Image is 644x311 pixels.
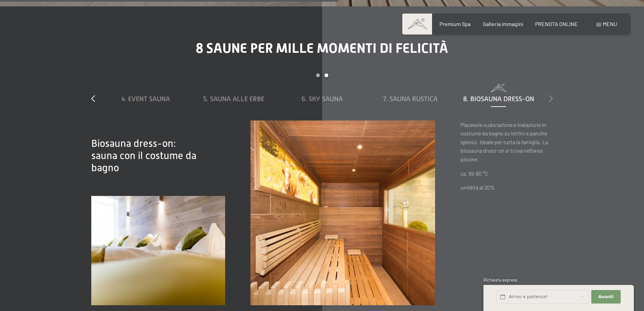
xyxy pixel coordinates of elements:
p: umidità al 20% [460,183,553,192]
span: 4. Event Sauna [121,95,170,103]
button: Avanti [591,290,620,304]
span: 5. Sauna alle erbe [203,95,264,103]
span: Biosauna dress-on: sauna con il costume da bagno [91,138,196,174]
img: [Translate to Italienisch:] [91,196,225,305]
span: 8. Biosauna dress-on [463,95,534,103]
span: Avanti [598,294,614,300]
span: 8 saune per mille momenti di felicità [196,40,448,56]
div: Carousel Pagination [101,73,543,84]
p: ca. 55-60 °C [460,169,553,178]
a: Galleria immagini [483,21,523,27]
div: Carousel Page 2 (Current Slide) [325,73,328,77]
a: PRENOTA ONLINE [535,21,578,27]
span: 7. Sauna rustica [383,95,438,103]
span: Menu [603,21,617,27]
p: Piacevole sudorazione e inalazione in costume da bagno su lettini e panche igienici. Ideale per t... [460,120,553,164]
span: Richiesta express [483,277,517,283]
span: 6. Sky Sauna [302,95,343,103]
img: [Translate to Italienisch:] [251,120,435,305]
a: Premium Spa [439,21,471,27]
div: Carousel Page 1 [316,73,320,77]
